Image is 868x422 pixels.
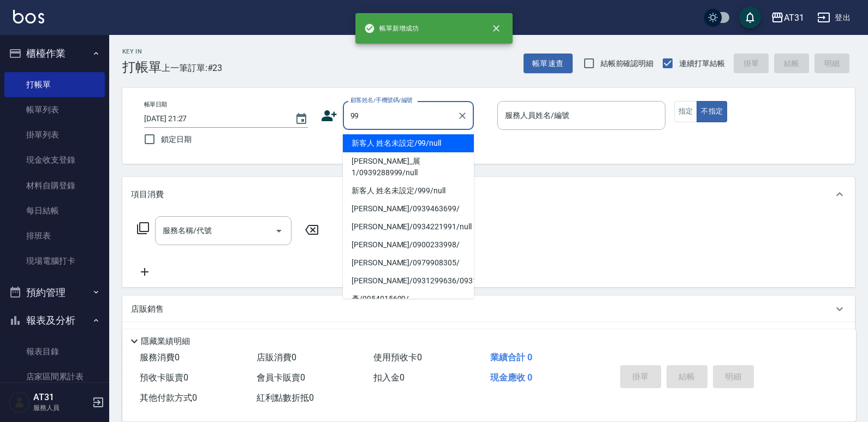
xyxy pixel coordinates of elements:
[4,364,105,389] a: 店家區間累計表
[4,122,105,147] a: 掛單列表
[4,97,105,122] a: 帳單列表
[813,8,855,28] button: 登出
[4,248,105,274] a: 現場電腦打卡
[161,134,192,145] span: 鎖定日期
[257,393,314,403] span: 紅利點數折抵 0
[140,393,197,403] span: 其他付款方式 0
[4,223,105,248] a: 排班表
[122,177,855,212] div: 項目消費
[4,339,105,364] a: 報表目錄
[364,23,419,34] span: 帳單新增成功
[343,182,474,200] li: 新客人 姓名未設定/999/null
[784,11,804,25] div: AT31
[270,222,288,240] button: Open
[343,218,474,236] li: [PERSON_NAME]/0934221991/null
[350,96,413,104] label: 顧客姓名/手機號碼/編號
[140,352,180,362] span: 服務消費 0
[674,101,698,122] button: 指定
[257,372,305,383] span: 會員卡販賣 0
[4,72,105,97] a: 打帳單
[257,352,296,362] span: 店販消費 0
[343,254,474,272] li: [PERSON_NAME]/0979908305/
[373,352,422,362] span: 使用預收卡 0
[4,278,105,307] button: 預約管理
[131,304,164,315] p: 店販銷售
[140,372,188,383] span: 預收卡販賣 0
[373,372,405,383] span: 扣入金 0
[131,189,164,200] p: 項目消費
[122,60,162,75] h3: 打帳單
[343,200,474,218] li: [PERSON_NAME]/0939463699/
[524,54,573,74] button: 帳單速查
[343,290,474,308] li: 彥/0954015699/
[455,108,470,123] button: Clear
[484,16,508,40] button: close
[4,147,105,173] a: 現金收支登錄
[343,236,474,254] li: [PERSON_NAME]/0900233998/
[4,198,105,223] a: 每日結帳
[122,296,855,322] div: 店販銷售
[144,110,284,128] input: YYYY/MM/DD hh:mm
[766,7,808,29] button: AT31
[490,372,532,383] span: 現金應收 0
[343,134,474,152] li: 新客人 姓名未設定/99/null
[343,152,474,182] li: [PERSON_NAME]_展1/0939288999/null
[122,322,855,348] div: 預收卡販賣
[33,392,89,403] h5: AT31
[4,39,105,68] button: 櫃檯作業
[144,100,167,109] label: 帳單日期
[739,7,761,28] button: save
[343,272,474,290] li: [PERSON_NAME]/0931299636/0931299636
[13,10,44,23] img: Logo
[9,391,31,413] img: Person
[601,58,654,69] span: 結帳前確認明細
[490,352,532,362] span: 業績合計 0
[679,58,725,69] span: 連續打單結帳
[141,336,190,347] p: 隱藏業績明細
[162,61,223,75] span: 上一筆訂單:#23
[33,403,89,413] p: 服務人員
[697,101,727,122] button: 不指定
[122,48,162,55] h2: Key In
[4,306,105,335] button: 報表及分析
[288,106,314,132] button: Choose date, selected date is 2025-08-11
[4,173,105,198] a: 材料自購登錄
